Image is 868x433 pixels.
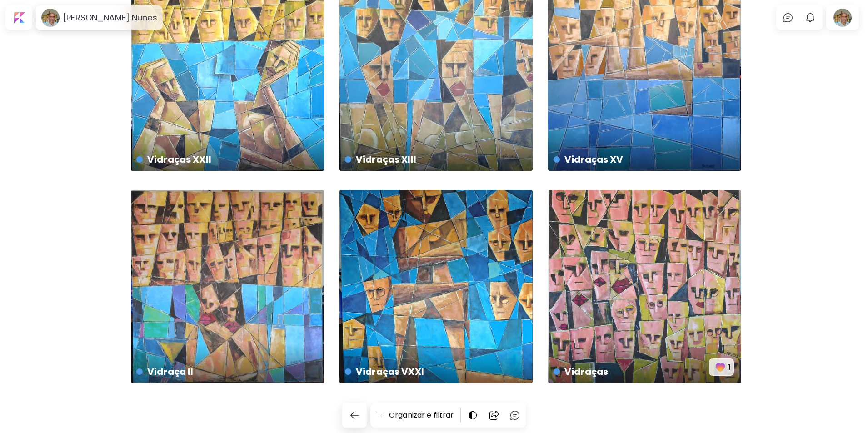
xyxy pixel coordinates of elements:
img: chatIcon [783,12,793,23]
a: Vidraça IIhttps://cdn.kaleido.art/CDN/Artwork/175718/Primary/medium.webp?updated=778811 [131,190,324,383]
p: 1 [728,362,731,373]
h4: Vidraças [554,365,709,378]
img: favorites [714,361,727,373]
a: Vidraçasfavorites1https://cdn.kaleido.art/CDN/Artwork/175707/Primary/medium.webp?updated=778746 [548,190,741,383]
a: back [342,403,370,428]
h6: [PERSON_NAME] Nunes [63,12,157,23]
h4: Vidraça II [136,365,317,378]
h4: Vidraças VXXI [345,365,525,378]
h4: Vidraças XIII [345,153,525,166]
h6: Organizar e filtrar [389,410,454,421]
h4: Vidraças XXII [136,153,317,166]
img: chatIcon [509,410,520,421]
img: bellIcon [805,12,816,23]
img: back [349,410,360,421]
h4: Vidraças XV [554,153,734,166]
a: Vidraças VXXIhttps://cdn.kaleido.art/CDN/Artwork/175716/Primary/medium.webp?updated=778803 [339,190,533,383]
button: back [342,403,367,428]
button: bellIcon [803,10,818,25]
button: favorites1 [709,358,734,376]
